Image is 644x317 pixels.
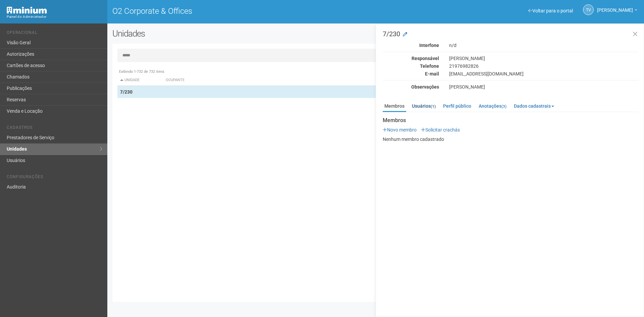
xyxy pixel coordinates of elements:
small: (3) [501,104,506,109]
a: Solicitar crachás [421,127,460,133]
p: Nenhum membro cadastrado [383,136,639,142]
a: Modificar a unidade [403,31,407,38]
div: Telefone [378,63,444,69]
a: Usuários(1) [410,101,437,111]
div: Observações [378,84,444,90]
a: Dados cadastrais [512,101,556,111]
div: [EMAIL_ADDRESS][DOMAIN_NAME] [444,71,644,77]
div: [PERSON_NAME] [444,84,644,90]
strong: Membros [383,117,639,123]
a: Perfil público [441,101,473,111]
a: Anotações(3) [477,101,508,111]
div: Responsável [378,55,444,61]
li: Operacional [7,30,102,37]
div: E-mail [378,71,444,77]
h1: O2 Corporate & Offices [112,7,371,15]
a: Membros [383,101,406,112]
div: [PERSON_NAME] [444,55,644,61]
th: Ocupante: activate to sort column ascending [163,75,379,86]
a: Novo membro [383,127,417,133]
div: 21976982826 [444,63,644,69]
li: Cadastros [7,125,102,132]
div: Exibindo 1-732 de 732 itens [117,69,634,75]
a: TV [583,4,594,15]
strong: 7/230 [120,89,132,95]
img: Minium [7,7,47,14]
span: Thayane Vasconcelos Torres [597,1,633,13]
small: (1) [431,104,436,109]
li: Configurações [7,174,102,181]
div: Painel do Administrador [7,14,102,20]
a: [PERSON_NAME] [597,8,637,14]
th: Unidade: activate to sort column descending [117,75,163,86]
h2: Unidades [112,29,326,39]
div: Interfone [378,42,444,48]
div: n/d [444,42,644,48]
h3: 7/230 [383,31,639,37]
a: Voltar para o portal [528,8,573,13]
